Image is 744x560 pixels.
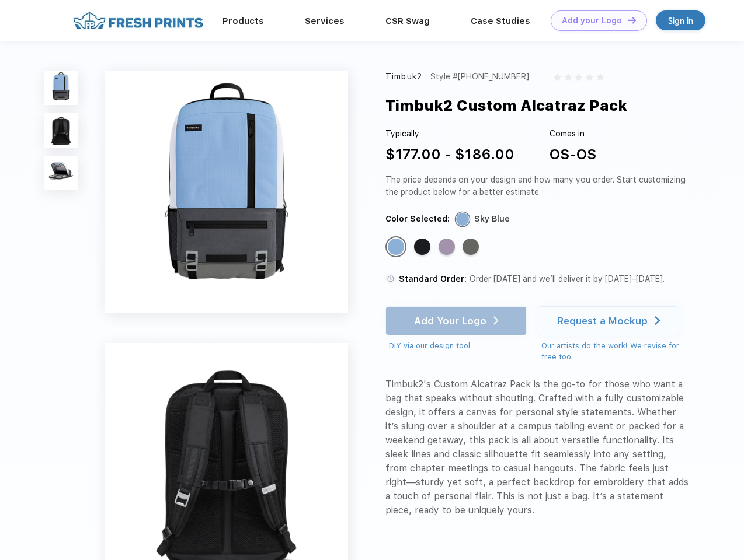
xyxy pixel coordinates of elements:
[222,16,264,26] a: Products
[430,71,529,83] div: Style #[PHONE_NUMBER]
[562,16,622,26] div: Add your Logo
[597,73,604,80] img: gray_star.svg
[399,274,467,283] span: Standard Order:
[550,128,596,140] div: Comes in
[385,128,514,140] div: Typically
[388,239,404,255] div: Sky Blue
[385,377,690,517] div: Timbuk2's Custom Alcatraz Pack is the go-to for those who want a bag that speaks without shouting...
[385,174,690,198] div: The price depends on your design and how many you order. Start customizing the product below for ...
[463,239,479,255] div: Gunmetal
[44,71,78,105] img: func=resize&h=100
[656,10,705,30] a: Sign in
[385,94,627,117] div: Timbuk2 Custom Alcatraz Pack
[550,144,596,165] div: OS-OS
[439,239,455,255] div: Lavender
[105,71,348,313] img: func=resize&h=640
[565,73,572,80] img: gray_star.svg
[385,213,450,225] div: Color Selected:
[69,10,207,31] img: fo%20logo%202.webp
[575,73,582,80] img: gray_star.svg
[389,340,527,352] div: DIY via our design tool.
[414,239,430,255] div: Jet Black
[655,316,660,325] img: white arrow
[541,340,690,363] div: Our artists do the work! We revise for free too.
[385,274,396,284] img: standard order
[385,144,514,165] div: $177.00 - $186.00
[668,14,693,27] div: Sign in
[470,274,665,283] span: Order [DATE] and we’ll deliver it by [DATE]–[DATE].
[628,17,636,23] img: DT
[586,73,593,80] img: gray_star.svg
[44,113,78,148] img: func=resize&h=100
[385,71,422,83] div: Timbuk2
[44,156,78,190] img: func=resize&h=100
[474,213,510,225] div: Sky Blue
[554,73,561,80] img: gray_star.svg
[557,315,648,327] div: Request a Mockup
